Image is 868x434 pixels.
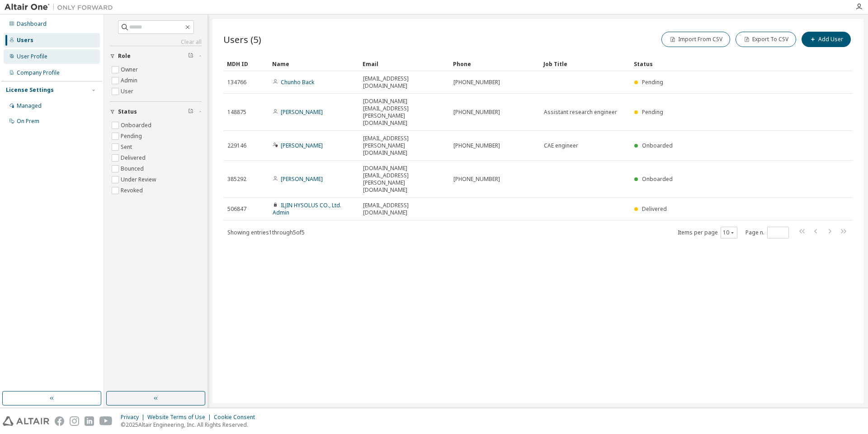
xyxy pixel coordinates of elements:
span: Page n. [745,227,789,238]
span: Onboarded [642,175,673,183]
a: Chunho Back [281,78,314,86]
span: [PHONE_NUMBER] [453,176,500,183]
div: Name [272,57,355,71]
a: [PERSON_NAME] [281,108,323,116]
a: ILJIN HYSOLUS CO., Ltd. Admin [273,201,341,216]
button: Import From CSV [661,32,730,47]
div: MDH ID [227,57,265,71]
span: 385292 [227,176,246,183]
label: Owner [121,64,140,75]
span: [PHONE_NUMBER] [453,109,500,116]
span: Clear filter [188,52,193,60]
span: Pending [642,108,663,116]
span: [PHONE_NUMBER] [453,142,500,149]
span: [DOMAIN_NAME][EMAIL_ADDRESS][PERSON_NAME][DOMAIN_NAME] [363,98,445,127]
button: Role [110,46,202,66]
div: Cookie Consent [214,414,260,421]
div: Privacy [121,414,147,421]
div: Company Profile [17,69,60,76]
span: Clear filter [188,108,193,115]
div: On Prem [17,118,39,125]
p: © 2025 Altair Engineering, Inc. All Rights Reserved. [121,421,260,429]
span: Role [118,52,131,60]
label: Revoked [121,185,145,196]
img: altair_logo.svg [3,416,49,426]
span: Pending [642,78,663,86]
label: Admin [121,75,139,86]
label: Onboarded [121,120,153,131]
span: Items per page [678,227,737,238]
div: Email [363,57,446,71]
span: 506847 [227,205,246,213]
span: Showing entries 1 through 5 of 5 [227,229,305,236]
img: Altair One [5,3,118,12]
div: Website Terms of Use [147,414,214,421]
div: Users [17,37,33,44]
button: Status [110,102,202,122]
div: Phone [453,57,536,71]
span: 229146 [227,142,246,149]
label: Under Review [121,174,158,185]
label: Pending [121,131,144,142]
span: Onboarded [642,142,673,149]
button: Export To CSV [736,32,796,47]
span: [EMAIL_ADDRESS][DOMAIN_NAME] [363,202,445,216]
span: Assistant research engineer [544,109,617,116]
div: Status [634,57,806,71]
span: Delivered [642,205,667,213]
div: Dashboard [17,20,47,28]
a: [PERSON_NAME] [281,142,323,149]
img: facebook.svg [55,416,64,426]
div: User Profile [17,53,47,60]
img: instagram.svg [70,416,79,426]
div: Managed [17,102,42,110]
span: [PHONE_NUMBER] [453,79,500,86]
span: [DOMAIN_NAME][EMAIL_ADDRESS][PERSON_NAME][DOMAIN_NAME] [363,165,445,194]
span: [EMAIL_ADDRESS][PERSON_NAME][DOMAIN_NAME] [363,135,445,157]
span: 148875 [227,109,246,116]
label: Delivered [121,153,147,163]
div: License Settings [6,86,54,94]
button: Add User [802,32,851,47]
span: [EMAIL_ADDRESS][DOMAIN_NAME] [363,75,445,90]
span: Status [118,108,137,115]
label: Sent [121,142,134,153]
label: User [121,86,135,97]
span: CAE engineer [544,142,578,149]
a: [PERSON_NAME] [281,175,323,183]
label: Bounced [121,163,146,174]
div: Job Title [543,57,627,71]
span: Users (5) [223,33,261,46]
a: Clear all [110,38,202,46]
span: 134766 [227,79,246,86]
img: youtube.svg [99,416,113,426]
img: linkedin.svg [85,416,94,426]
button: 10 [723,229,735,236]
